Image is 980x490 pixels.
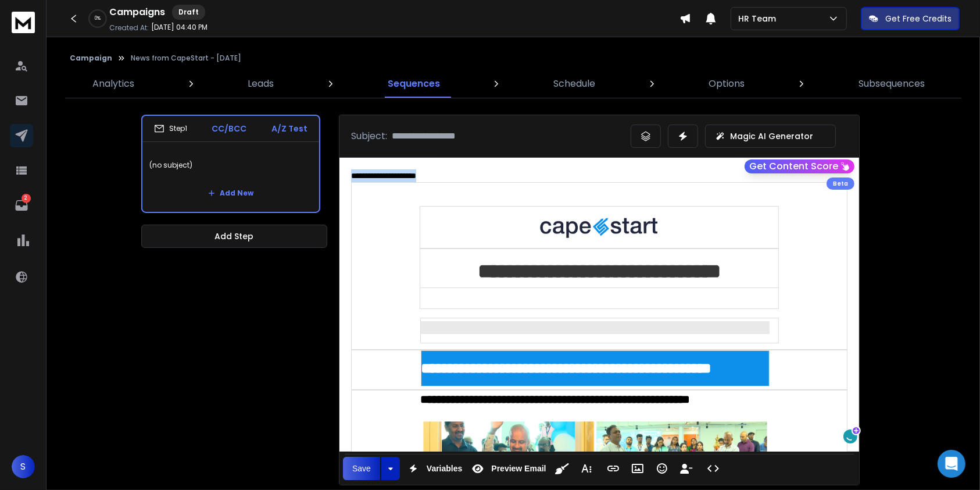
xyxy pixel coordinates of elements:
p: Subject: [351,129,387,143]
p: Get Free Credits [885,13,952,24]
button: S [12,455,35,478]
a: Leads [241,70,281,98]
button: Variables [402,457,465,480]
span: Variables [424,464,465,474]
a: Options [702,70,752,98]
p: HR Team [738,13,781,24]
div: Beta [827,177,854,190]
p: Analytics [92,77,134,91]
button: Add Step [141,225,327,248]
p: Sequences [388,77,440,91]
div: Step 1 [154,123,187,134]
p: News from CapeStart - [DATE] [131,54,241,63]
h1: Campaigns [109,5,165,19]
button: Preview Email [467,457,548,480]
p: Schedule [553,77,595,91]
p: CC/BCC [212,123,247,134]
button: Code View [702,457,724,480]
a: Analytics [85,70,141,98]
span: Preview Email [489,464,548,474]
a: Sequences [381,70,447,98]
button: Insert Link (Ctrl+K) [602,457,624,480]
div: Open Intercom Messenger [938,450,965,478]
button: Get Free Credits [861,7,960,30]
button: More Text [575,457,598,480]
a: 2 [10,194,33,217]
button: Emoticons [651,457,673,480]
p: 2 [22,194,31,203]
button: Get Content Score [745,159,854,173]
button: Insert Unsubscribe Link [675,457,698,480]
button: Campaign [70,54,112,63]
p: Magic AI Generator [730,130,813,142]
li: Step1CC/BCCA/Z Test(no subject)Add New [141,115,320,213]
a: Subsequences [852,70,932,98]
div: Draft [172,5,205,20]
p: A/Z Test [271,123,307,134]
p: [DATE] 04:40 PM [151,23,208,32]
button: Save [343,457,380,480]
button: Magic AI Generator [705,125,836,148]
p: 0 % [95,15,101,22]
p: Created At: [109,23,149,33]
p: (no subject) [149,149,312,182]
p: Subsequences [859,77,925,91]
a: Schedule [546,70,602,98]
p: Leads [248,77,274,91]
ga: Rephrase [853,427,860,434]
img: logo [12,12,35,33]
button: Add New [199,182,263,205]
button: Clean HTML [551,457,573,480]
p: Options [709,77,745,91]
